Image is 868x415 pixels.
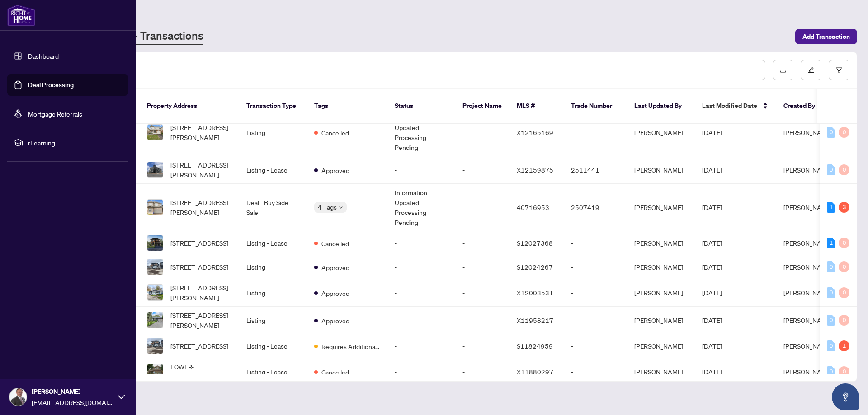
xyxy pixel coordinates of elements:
[239,156,307,184] td: Listing - Lease
[564,255,627,279] td: -
[829,60,849,80] button: filter
[627,334,695,358] td: [PERSON_NAME]
[627,255,695,279] td: [PERSON_NAME]
[827,287,835,298] div: 0
[455,358,509,386] td: -
[387,184,455,231] td: Information Updated - Processing Pending
[339,205,343,210] span: down
[147,259,163,275] img: thumbnail-img
[702,342,722,350] span: [DATE]
[7,5,35,26] img: logo
[783,203,832,211] span: [PERSON_NAME]
[321,288,349,298] span: Approved
[455,184,509,231] td: -
[564,279,627,307] td: -
[455,109,509,156] td: -
[702,316,722,324] span: [DATE]
[170,341,228,351] span: [STREET_ADDRESS]
[827,127,835,138] div: 0
[321,341,380,351] span: Requires Additional Docs
[455,334,509,358] td: -
[387,156,455,184] td: -
[839,127,849,138] div: 0
[627,184,695,231] td: [PERSON_NAME]
[28,138,122,148] span: rLearning
[387,89,455,124] th: Status
[517,128,553,136] span: X12165169
[783,128,832,136] span: [PERSON_NAME]
[783,342,832,350] span: [PERSON_NAME]
[564,307,627,334] td: -
[239,89,307,124] th: Transaction Type
[387,334,455,358] td: -
[564,109,627,156] td: -
[783,368,832,376] span: [PERSON_NAME]
[702,239,722,247] span: [DATE]
[839,340,849,351] div: 1
[808,67,814,73] span: edit
[239,184,307,231] td: Deal - Buy Side Sale
[387,358,455,386] td: -
[783,316,832,324] span: [PERSON_NAME]
[147,235,163,251] img: thumbnail-img
[387,255,455,279] td: -
[564,184,627,231] td: 2507419
[839,164,849,175] div: 0
[147,364,163,379] img: thumbnail-img
[455,307,509,334] td: -
[702,368,722,376] span: [DATE]
[321,367,349,377] span: Cancelled
[455,156,509,184] td: -
[832,383,859,410] button: Open asap
[28,110,82,118] a: Mortgage Referrals
[387,109,455,156] td: Information Updated - Processing Pending
[801,60,821,80] button: edit
[827,238,835,248] div: 1
[239,109,307,156] td: Listing
[147,338,163,354] img: thumbnail-img
[836,67,842,73] span: filter
[239,334,307,358] td: Listing - Lease
[140,89,239,124] th: Property Address
[827,366,835,377] div: 0
[170,283,232,303] span: [STREET_ADDRESS][PERSON_NAME]
[517,368,553,376] span: X11880297
[839,315,849,326] div: 0
[627,109,695,156] td: [PERSON_NAME]
[564,334,627,358] td: -
[147,312,163,328] img: thumbnail-img
[695,89,776,124] th: Last Modified Date
[564,156,627,184] td: 2511441
[147,162,163,177] img: thumbnail-img
[627,307,695,334] td: [PERSON_NAME]
[702,166,722,174] span: [DATE]
[321,238,349,248] span: Cancelled
[28,52,59,60] a: Dashboard
[455,231,509,255] td: -
[517,166,553,174] span: X12159875
[239,255,307,279] td: Listing
[239,358,307,386] td: Listing - Lease
[564,89,627,124] th: Trade Number
[307,89,387,124] th: Tags
[517,289,553,297] span: X12003531
[170,262,228,272] span: [STREET_ADDRESS]
[387,307,455,334] td: -
[827,315,835,326] div: 0
[780,67,786,73] span: download
[321,262,349,272] span: Approved
[170,122,232,142] span: [STREET_ADDRESS][PERSON_NAME]
[783,166,832,174] span: [PERSON_NAME]
[627,231,695,255] td: [PERSON_NAME]
[627,358,695,386] td: [PERSON_NAME]
[9,388,27,406] img: Profile Icon
[827,261,835,272] div: 0
[239,307,307,334] td: Listing
[795,29,857,44] button: Add Transaction
[839,261,849,272] div: 0
[839,238,849,248] div: 0
[702,289,722,297] span: [DATE]
[827,202,835,213] div: 1
[32,387,113,396] span: [PERSON_NAME]
[702,203,722,211] span: [DATE]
